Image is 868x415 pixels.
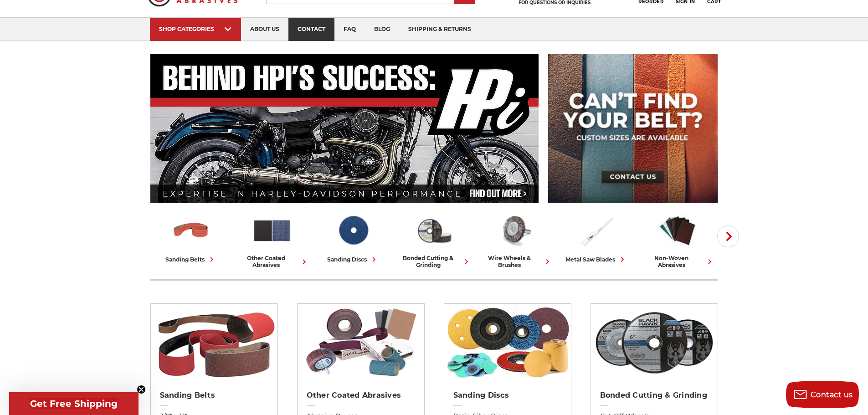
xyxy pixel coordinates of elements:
[137,385,146,394] button: Close teaser
[307,391,415,400] h2: Other Coated Abrasives
[444,304,571,381] img: Sanding Discs
[786,381,859,408] button: Contact us
[600,391,709,400] h2: Bonded Cutting & Grinding
[414,211,454,250] img: Bonded Cutting & Grinding
[334,18,365,41] a: faq
[591,304,718,381] img: Bonded Cutting & Grinding
[288,18,334,41] a: contact
[641,255,714,268] div: non-woven abrasives
[235,255,309,268] div: other coated abrasives
[397,255,471,268] div: bonded cutting & grinding
[298,304,424,381] img: Other Coated Abrasives
[453,391,562,400] h2: Sanding Discs
[560,211,633,264] a: metal saw blades
[235,211,309,268] a: other coated abrasives
[151,304,277,381] img: Sanding Belts
[811,390,853,399] span: Contact us
[641,211,714,268] a: non-woven abrasives
[565,255,627,264] div: metal saw blades
[478,211,552,268] a: wire wheels & brushes
[30,398,118,409] span: Get Free Shipping
[154,211,228,264] a: sanding belts
[717,225,739,247] button: Next
[327,255,379,264] div: sanding discs
[478,255,552,268] div: wire wheels & brushes
[495,211,535,250] img: Wire Wheels & Brushes
[548,54,718,203] img: promo banner for custom belts.
[160,391,268,400] h2: Sanding Belts
[316,211,390,264] a: sanding discs
[241,18,288,41] a: about us
[397,211,471,268] a: bonded cutting & grinding
[657,211,698,250] img: Non-woven Abrasives
[9,392,139,415] div: Get Free ShippingClose teaser
[165,255,216,264] div: sanding belts
[333,211,373,250] img: Sanding Discs
[576,211,616,250] img: Metal Saw Blades
[150,54,539,203] img: Banner for an interview featuring Horsepower Inc who makes Harley performance upgrades featured o...
[159,26,232,32] div: SHOP CATEGORIES
[171,211,211,250] img: Sanding Belts
[365,18,399,41] a: blog
[399,18,480,41] a: shipping & returns
[252,211,292,250] img: Other Coated Abrasives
